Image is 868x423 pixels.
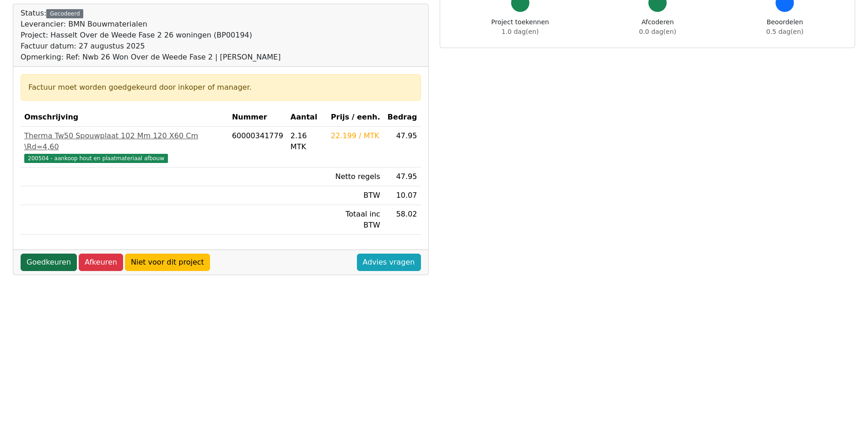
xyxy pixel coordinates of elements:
div: Gecodeerd [46,9,83,18]
div: Therma Tw50 Spouwplaat 102 Mm 120 X60 Cm \Rd=4,60 [24,130,225,152]
span: 0.0 dag(en) [639,28,676,35]
th: Aantal [287,108,327,127]
th: Prijs / eenh. [327,108,384,127]
div: 2.16 MTK [291,130,323,152]
a: Goedkeuren [21,254,77,271]
span: 0.5 dag(en) [766,28,803,35]
a: Advies vragen [357,254,421,271]
div: Factuur moet worden goedgekeurd door inkoper of manager. [28,82,413,93]
a: Therma Tw50 Spouwplaat 102 Mm 120 X60 Cm \Rd=4,60200504 - aankoop hout en plaatmateriaal afbouw [24,130,225,163]
div: Factuur datum: 27 augustus 2025 [21,41,280,52]
div: Project: Hasselt Over de Weede Fase 2 26 woningen (BP00194) [21,30,280,41]
td: 47.95 [384,168,421,186]
div: Project toekennen [491,17,549,37]
div: Opmerking: Ref: Nwb 26 Won Over de Weede Fase 2 | [PERSON_NAME] [21,52,280,63]
div: Beoordelen [766,17,803,37]
th: Bedrag [384,108,421,127]
div: Status: [21,8,280,63]
td: 58.02 [384,205,421,235]
td: Totaal inc BTW [327,205,384,235]
div: Leverancier: BMN Bouwmaterialen [21,19,280,30]
td: BTW [327,186,384,205]
span: 1.0 dag(en) [501,28,539,35]
th: Nummer [228,108,287,127]
a: Niet voor dit project [125,254,210,271]
td: 60000341779 [228,127,287,168]
div: Afcoderen [639,17,676,37]
span: 200504 - aankoop hout en plaatmateriaal afbouw [24,154,168,163]
td: 10.07 [384,186,421,205]
a: Afkeuren [79,254,123,271]
td: 47.95 [384,127,421,168]
th: Omschrijving [21,108,228,127]
td: Netto regels [327,168,384,186]
div: 22.199 / MTK [331,130,380,141]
